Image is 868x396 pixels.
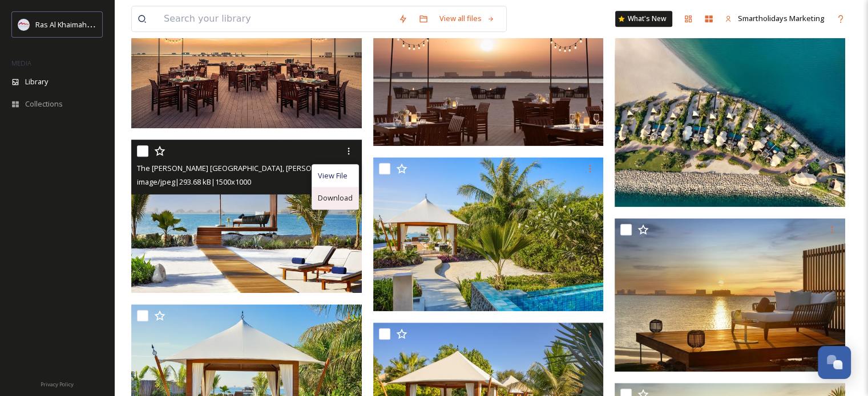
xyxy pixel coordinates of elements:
a: View all files [434,7,500,30]
span: Ras Al Khaimah Tourism Development Authority [35,19,197,30]
img: The Ritz-Carlton Ras Al Khaimah, Al Hamra Beach resort Beachdeck.jpg [373,5,604,146]
span: image/jpeg | 293.68 kB | 1500 x 1000 [137,177,251,187]
img: Logo_RAKTDA_RGB-01.png [18,19,30,30]
input: Search your library [158,6,393,31]
button: Open Chat [818,346,851,379]
img: The Ritz-Carlton Ras Al Khaimah, Al Hamra Beach resort.jpg [615,18,845,207]
span: Library [25,76,48,87]
span: View File [318,170,348,181]
a: Smartholidays Marketing [719,7,830,30]
img: The Ritz-Carlton Ras Al Khaimah, Al Hamra Beach resort Al Shamal Villa.jpg [373,157,604,311]
a: Privacy Policy [41,377,74,390]
span: The [PERSON_NAME] [GEOGRAPHIC_DATA], [PERSON_NAME][GEOGRAPHIC_DATA] [GEOGRAPHIC_DATA]jpg [137,162,499,173]
span: Download [318,193,353,203]
img: The Ritz-Carlton Ras Al Khaimah, Al Hamra Beach resort Al Shamal Villa.jpg [615,218,845,372]
span: Privacy Policy [41,381,74,388]
span: Smartholidays Marketing [738,13,825,23]
a: What's New [615,11,672,27]
span: MEDIA [11,59,31,67]
span: Collections [25,99,63,109]
img: The Ritz-Carlton Ras Al Khaimah, Al Hamra Beach resort Al Shamal Villa.jpg [131,140,362,293]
